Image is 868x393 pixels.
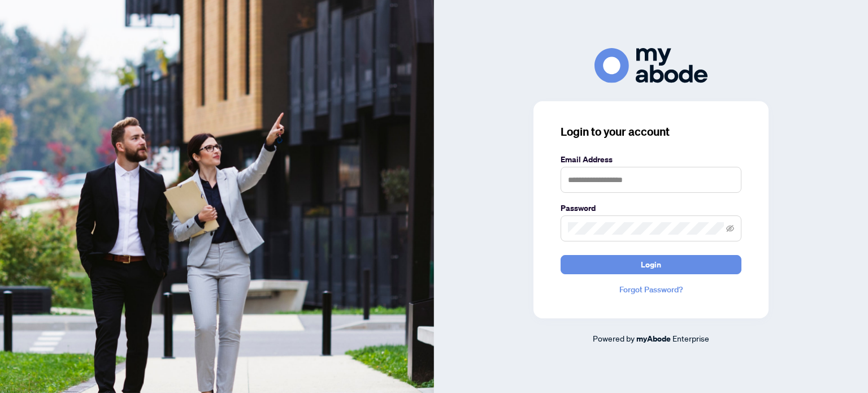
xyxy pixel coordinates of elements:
[561,124,741,140] h3: Login to your account
[672,333,709,343] span: Enterprise
[593,333,635,343] span: Powered by
[726,224,734,232] span: eye-invisible
[561,255,741,274] button: Login
[636,332,671,345] a: myAbode
[561,202,741,214] label: Password
[561,283,741,296] a: Forgot Password?
[561,153,741,166] label: Email Address
[641,256,661,274] span: Login
[594,48,708,83] img: ma-logo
